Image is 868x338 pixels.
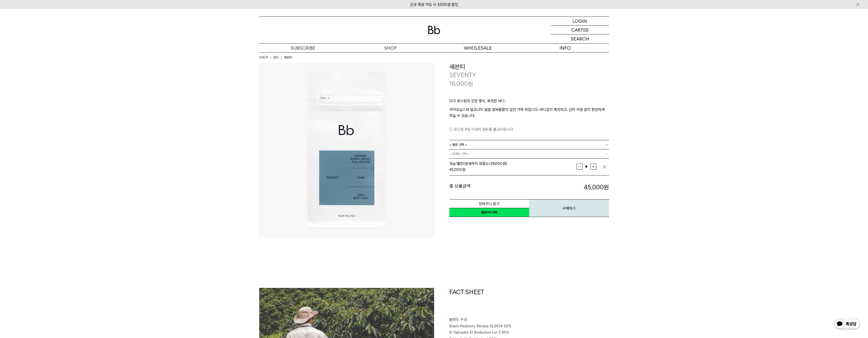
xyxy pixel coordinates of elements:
[449,140,467,149] span: = 용량 선택 =
[259,44,347,52] a: SUBSCRIBE
[434,44,522,52] p: WHOLESALE
[449,63,609,71] h3: 세븐티
[468,80,473,87] span: 원
[449,161,507,166] span: 1kg/홀빈(분쇄하지 않음) (+29,000원)
[449,208,529,217] a: 새창
[284,55,292,60] li: 세븐티
[259,55,268,60] a: SHOP
[551,26,609,34] a: CART (0)
[449,199,529,208] button: 장바구니 담기
[529,199,609,217] button: 구매하기
[449,98,609,107] p: 다크 로스팅의 진한 풍미, 묵직한 바디
[410,2,458,7] a: 신규 회원 가입 시 3,000원 할인
[449,317,467,322] span: 블렌드 구성
[604,184,609,191] b: 원
[449,288,609,317] h1: FACT SHEET
[577,164,583,170] button: 감소
[572,17,587,25] p: LOGIN
[273,55,279,60] a: 원두
[590,164,596,170] button: 증가
[602,164,607,169] img: 삭제
[449,167,577,173] div: 원
[449,149,470,158] span: = 분쇄도 선택 =
[571,34,589,43] p: SEARCH
[449,167,462,172] strong: 45,000
[428,26,440,34] img: 로고
[571,26,583,34] p: CART
[259,63,434,237] img: 세븐티
[449,330,509,335] span: El Salvador El Borbollon Lot 3 30%
[347,44,434,52] a: SHOP
[584,184,609,191] strong: 45,000
[449,126,609,132] p: 로스팅 4일 이내의 원두를 출고드립니다.
[449,107,609,119] p: 카카오닙스와 달고나의 달콤 쌉싸름함이 입안 가득 퍼집니다. 바디감이 묵직하고, 산미 걱정 없이 편안하게 마실 수 있습니다.
[449,324,511,328] span: Brazil Peaberry Recipe SL0514 50%
[551,17,609,26] a: LOGIN
[834,318,860,330] img: 카카오톡 채널 1:1 채팅 버튼
[449,71,609,79] p: SEVENTY
[522,44,609,52] p: INFO
[449,183,529,192] dt: 총 상품금액
[583,26,588,34] p: (0)
[449,79,473,88] p: 16,000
